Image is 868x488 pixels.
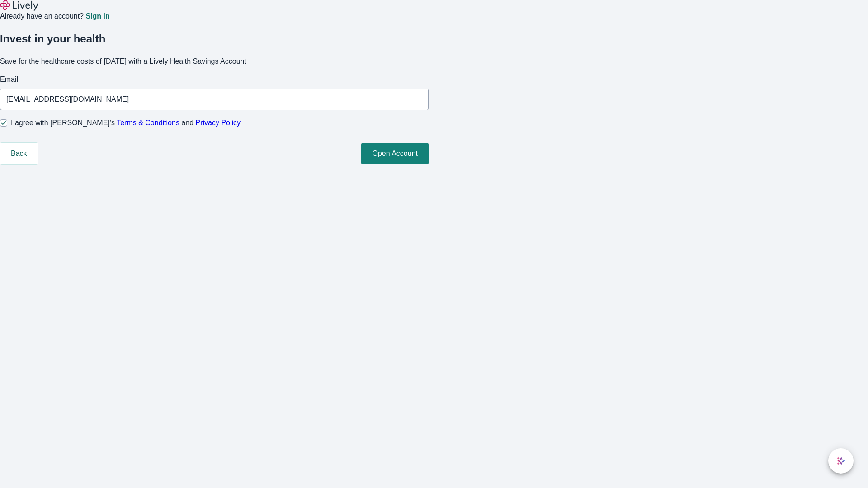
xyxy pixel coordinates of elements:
svg: Lively AI Assistant [836,456,845,465]
button: chat [828,448,854,474]
a: Sign in [85,13,109,20]
a: Privacy Policy [196,119,241,127]
span: I agree with [PERSON_NAME]’s and [11,117,241,128]
button: Open Account [361,143,429,164]
a: Terms & Conditions [117,119,179,127]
